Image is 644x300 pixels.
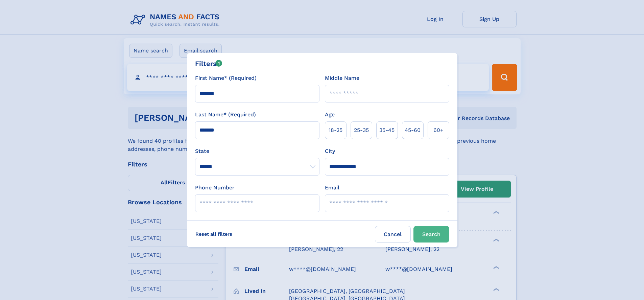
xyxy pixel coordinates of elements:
span: 35‑45 [379,126,395,134]
span: 25‑35 [354,126,369,134]
label: Middle Name [325,74,359,82]
div: Filters [195,59,222,69]
label: First Name* (Required) [195,74,257,82]
label: Reset all filters [191,226,237,242]
label: State [195,147,319,155]
label: City [325,147,335,155]
label: Email [325,184,339,192]
label: Last Name* (Required) [195,111,256,119]
label: Age [325,111,335,119]
span: 18‑25 [329,126,342,134]
button: Search [413,226,449,243]
span: 60+ [433,126,444,134]
span: 45‑60 [405,126,421,134]
label: Cancel [375,226,411,243]
label: Phone Number [195,184,235,192]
